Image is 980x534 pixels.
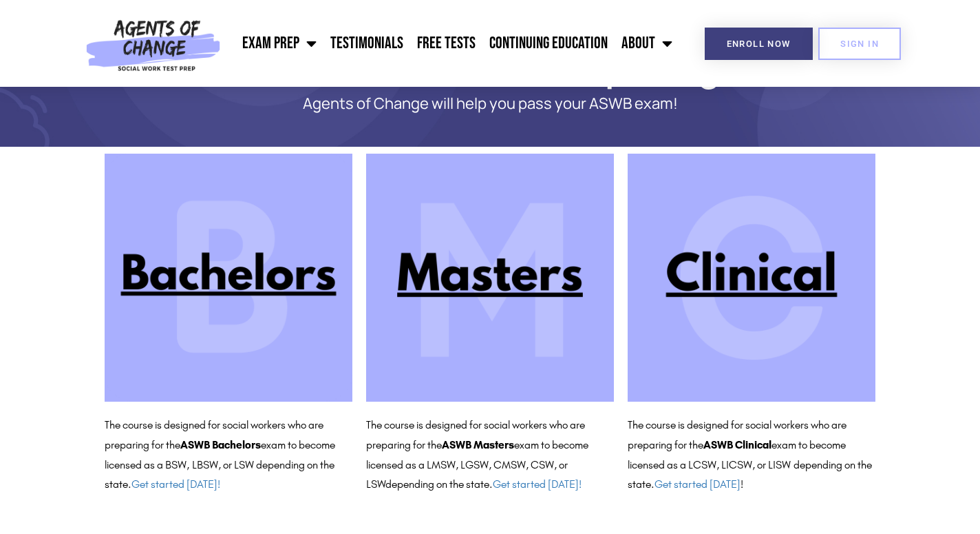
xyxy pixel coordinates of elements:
[727,39,791,48] span: Enroll Now
[235,26,323,61] a: Exam Prep
[615,26,679,61] a: About
[482,26,615,61] a: Continuing Education
[628,415,875,495] p: The course is designed for social workers who are preparing for the exam to become licensed as a ...
[227,26,679,61] nav: Menu
[385,477,582,491] span: depending on the state.
[131,477,220,491] a: Get started [DATE]!
[818,28,901,60] a: SIGN IN
[651,477,743,491] span: . !
[840,39,879,48] span: SIGN IN
[703,438,771,451] b: ASWB Clinical
[493,477,582,491] a: Get started [DATE]!
[153,95,827,112] p: Agents of Change will help you pass your ASWB exam!
[180,438,261,451] b: ASWB Bachelors
[442,438,514,451] b: ASWB Masters
[410,26,482,61] a: Free Tests
[105,415,352,495] p: The course is designed for social workers who are preparing for the exam to become licensed as a ...
[366,415,614,495] p: The course is designed for social workers who are preparing for the exam to become licensed as a ...
[705,28,813,60] a: Enroll Now
[654,477,741,491] a: Get started [DATE]
[323,26,410,61] a: Testimonials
